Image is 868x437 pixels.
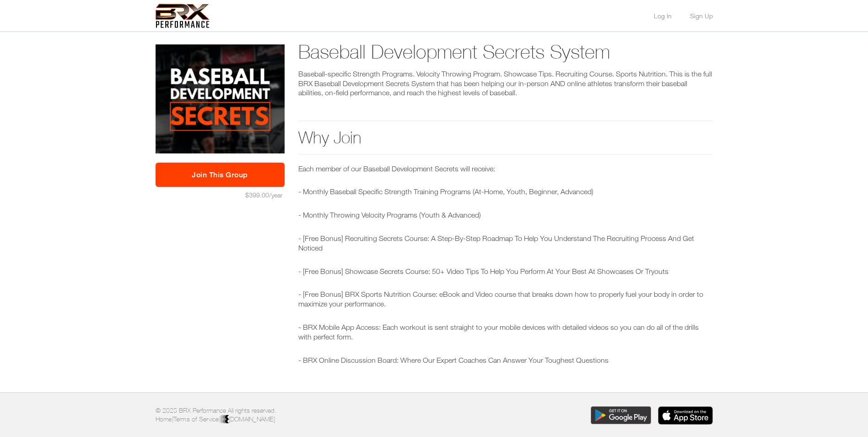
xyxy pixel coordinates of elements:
[156,415,172,423] a: Home
[298,69,713,98] p: Baseball-specific Strength Programs. Velocity Throwing Program. Showcase Tips. Recruiting Course....
[298,187,713,197] p: - Monthly Baseball Specific Strength Training Programs (At-Home, Youth, Beginner, Advanced)
[173,415,219,423] a: Terms of Service
[298,210,713,220] p: - Monthly Throwing Velocity Programs (Youth & Advanced)
[156,4,210,28] img: 6f7da32581c89ca25d665dc3aae533e4f14fe3ef_original.svg
[245,191,282,199] span: $399.00/year
[654,13,672,19] a: Log In
[298,355,713,365] p: - BRX Online Discussion Board: Where Our Expert Coaches Can Answer Your Toughest Questions
[591,406,651,425] img: Download the BRX Performance app for Google Play
[298,267,713,276] p: - [Free Bonus] Showcase Secrets Course: 50+ Video Tips To Help You Perform At Your Best At Showca...
[298,290,713,309] p: - [Free Bonus] BRX Sports Nutrition Course: eBook and Video course that breaks down how to proper...
[156,163,285,187] a: Join This Group
[298,164,713,174] p: Each member of our Baseball Development Secrets will receive:
[298,234,713,253] p: - [Free Bonus] Recruiting Secrets Course: A Step-By-Step Roadmap To Help You Understand The Recru...
[156,406,427,424] p: © 2025 BRX Performance All rights reserved. | |
[221,415,275,423] a: [DOMAIN_NAME]
[298,322,713,342] p: - BRX Mobile App Access: Each workout is sent straight to your mobile devices with detailed video...
[298,120,713,154] h2: Why Join
[690,13,713,19] a: Sign Up
[658,406,713,425] img: Download the BRX Performance app for iOS
[221,415,229,424] img: colorblack-fill
[298,38,642,66] h1: Baseball Development Secrets System
[156,44,285,153] img: ios_large.png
